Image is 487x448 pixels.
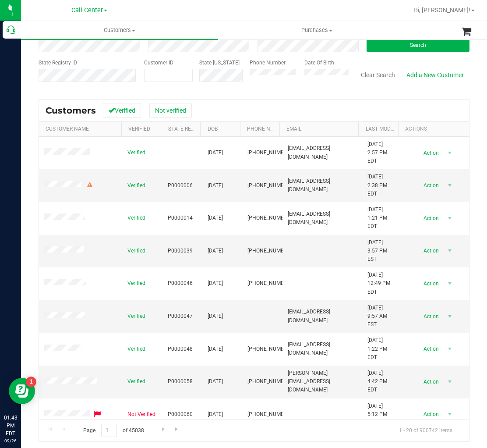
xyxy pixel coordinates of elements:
inline-svg: Call Center [7,25,15,34]
a: Customers [21,21,218,39]
span: [DATE] 9:57 AM EST [367,304,397,329]
span: Verified [127,345,145,353]
span: Verified [127,149,145,157]
span: Purchases [219,26,415,34]
a: Last Modified [366,126,403,132]
a: Go to the next page [157,424,169,436]
button: Clear Search [355,68,401,82]
span: Not Verified [127,410,155,419]
span: Action [416,408,445,420]
a: Customer Name [46,126,89,132]
span: P0000046 [168,279,193,288]
p: 09/26 [4,437,17,444]
a: State Registry Id [168,126,214,132]
span: [EMAIL_ADDRESS][DOMAIN_NAME] [288,177,357,194]
span: Search [410,42,426,48]
iframe: Resource center [9,378,35,404]
span: select [445,408,455,420]
span: Action [416,343,445,355]
span: [DATE] [208,377,223,386]
span: [EMAIL_ADDRESS][DOMAIN_NAME] [288,144,357,161]
span: [DATE] 1:21 PM EDT [367,206,397,231]
span: Call Center [71,7,103,14]
span: Verified [127,181,145,190]
span: Action [416,179,445,192]
span: Page of 45038 [76,424,151,437]
label: State [US_STATE] [199,59,240,67]
span: [EMAIL_ADDRESS][DOMAIN_NAME] [288,210,357,227]
p: 01:43 PM EDT [4,414,17,437]
span: [PHONE_NUMBER] [247,149,291,157]
span: Action [416,212,445,224]
span: [DATE] 2:38 PM EDT [367,173,397,198]
span: P0000014 [168,214,193,222]
span: select [445,212,455,224]
span: [EMAIL_ADDRESS][DOMAIN_NAME] [288,341,357,357]
span: select [445,376,455,388]
span: select [445,343,455,355]
span: [DATE] [208,312,223,320]
a: Add a New Customer [401,68,469,82]
span: [DATE] [208,279,223,288]
span: [PHONE_NUMBER] [247,410,291,419]
iframe: Resource center unread badge [26,377,36,387]
span: select [445,310,455,323]
a: Verified [128,126,150,132]
span: [DATE] 4:42 PM EDT [367,369,397,395]
span: [DATE] [208,181,223,190]
span: Action [416,310,445,323]
a: Email [286,126,301,132]
span: Verified [127,312,145,320]
span: P0000058 [168,377,193,386]
span: select [445,179,455,192]
span: select [445,277,455,290]
span: Hi, [PERSON_NAME]! [413,7,470,14]
span: [DATE] 2:57 PM EDT [367,140,397,166]
span: Verified [127,377,145,386]
span: Action [416,277,445,290]
label: State Registry ID [39,59,77,67]
span: [DATE] 5:12 PM EDT [367,402,397,427]
span: [DATE] [208,345,223,353]
span: [DATE] [208,247,223,255]
span: Verified [127,214,145,222]
span: P0000039 [168,247,193,255]
span: [DATE] 3:57 PM EST [367,238,397,264]
a: DOB [208,126,218,132]
span: Action [416,245,445,257]
span: Action [416,147,445,159]
span: [EMAIL_ADDRESS][DOMAIN_NAME] [288,308,357,324]
span: select [445,245,455,257]
input: 1 [101,424,117,437]
span: [DATE] 1:22 PM EDT [367,336,397,362]
span: Customers [21,26,218,34]
span: [DATE] [208,149,223,157]
span: Verified [127,279,145,288]
span: [PHONE_NUMBER] [247,345,291,353]
span: P0000060 [168,410,193,419]
label: Phone Number [250,59,286,67]
a: Phone Number [247,126,287,132]
span: [DATE] [208,214,223,222]
span: [PHONE_NUMBER] [247,181,291,190]
span: [DATE] [208,410,223,419]
button: Not verified [149,103,192,118]
div: Warning - Level 2 [86,181,94,189]
span: select [445,147,455,159]
span: [PERSON_NAME][EMAIL_ADDRESS][DOMAIN_NAME] [288,369,357,395]
span: [PHONE_NUMBER] [247,247,291,255]
span: Action [416,376,445,388]
span: Verified [127,247,145,255]
span: P0000048 [168,345,193,353]
span: [PHONE_NUMBER] [247,214,291,222]
span: Customers [46,105,96,116]
label: Customer ID [144,59,173,67]
a: Purchases [218,21,415,39]
span: P0000006 [168,181,193,190]
span: [PHONE_NUMBER] [247,279,291,288]
button: Search [367,39,469,52]
span: [PHONE_NUMBER] [247,377,291,386]
a: Go to the last page [171,424,184,436]
div: Actions [405,126,461,132]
